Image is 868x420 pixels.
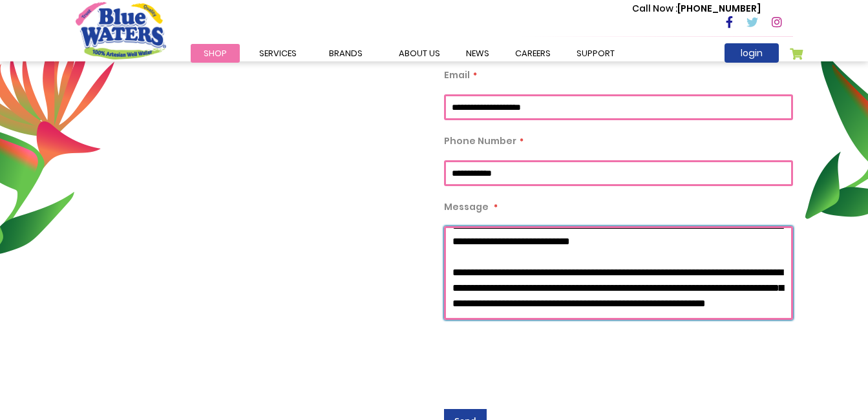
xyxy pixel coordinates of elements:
[502,44,564,63] a: careers
[76,2,166,59] a: store logo
[329,47,363,59] span: Brands
[204,47,227,59] span: Shop
[632,2,761,16] p: [PHONE_NUMBER]
[564,44,628,63] a: support
[386,44,453,63] a: about us
[725,43,779,63] a: login
[444,68,470,81] span: Email
[444,200,489,213] span: Message
[259,47,297,59] span: Services
[444,333,640,383] iframe: reCAPTCHA
[632,2,677,15] span: Call Now :
[444,134,516,147] span: Phone Number
[453,44,502,63] a: News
